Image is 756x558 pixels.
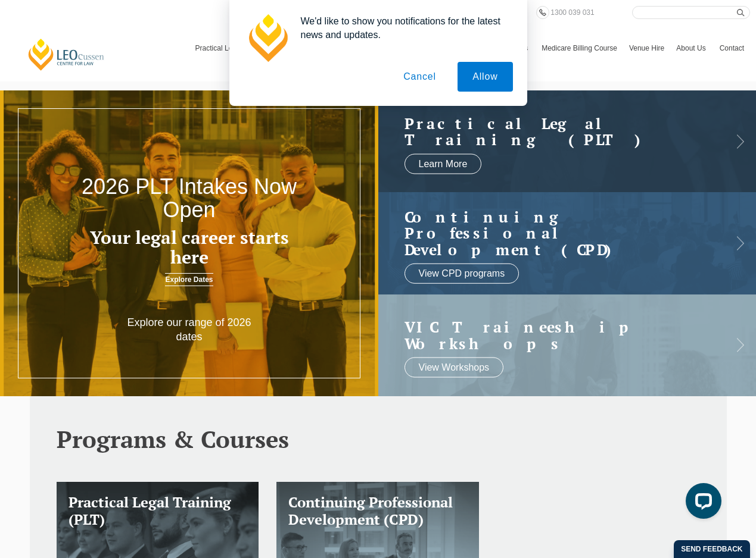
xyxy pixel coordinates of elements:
a: Practical LegalTraining (PLT) [405,115,707,148]
a: View Workshops [405,358,504,378]
h2: Programs & Courses [57,426,700,452]
img: notification icon [244,14,291,62]
a: View CPD programs [405,264,519,284]
iframe: LiveChat chat widget [676,478,726,528]
h2: Practical Legal Training (PLT) [405,115,707,148]
a: VIC Traineeship Workshops [405,319,707,352]
button: Cancel [388,62,451,92]
p: Explore our range of 2026 dates [114,316,265,344]
h3: Continuing Professional Development (CPD) [288,494,467,528]
h2: Continuing Professional Development (CPD) [405,209,707,258]
button: Allow [458,62,512,92]
a: Learn More [405,153,482,174]
div: We'd like to show you notifications for the latest news and updates. [291,14,513,42]
h2: 2026 PLT Intakes Now Open [76,175,303,222]
h3: Your legal career starts here [76,228,303,267]
h3: Practical Legal Training (PLT) [69,494,247,528]
a: Continuing ProfessionalDevelopment (CPD) [405,209,707,258]
a: Explore Dates [165,273,213,286]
